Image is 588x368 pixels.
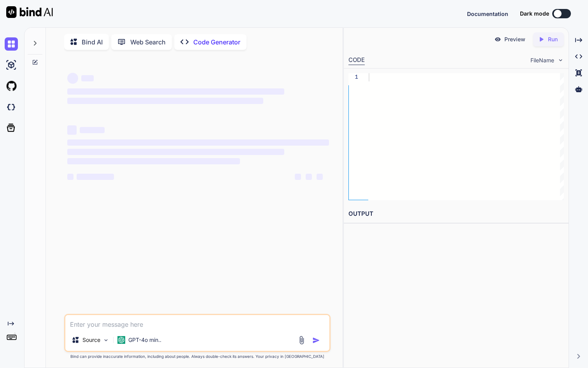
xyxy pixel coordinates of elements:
[348,56,365,65] div: CODE
[530,56,554,64] span: FileName
[130,37,166,47] p: Web Search
[344,205,569,223] h2: OUTPUT
[317,174,323,180] span: ‌
[557,57,564,63] img: chevron down
[467,11,508,17] span: Documentation
[295,174,301,180] span: ‌
[5,37,18,51] img: chat
[504,35,525,43] p: Preview
[64,354,330,359] p: Bind can provide inaccurate information, including about people. Always double-check its answers....
[494,36,501,43] img: preview
[67,174,73,180] span: ‌
[5,79,18,93] img: githubLight
[82,336,100,344] p: Source
[67,139,329,146] span: ‌
[5,100,18,114] img: darkCloudIdeIcon
[80,127,105,133] span: ‌
[348,73,358,81] div: 1
[193,37,240,47] p: Code Generator
[6,6,53,18] img: Bind AI
[312,336,320,344] img: icon
[5,58,18,72] img: ai-studio
[77,174,114,180] span: ‌
[520,10,549,18] span: Dark mode
[128,336,161,344] p: GPT-4o min..
[297,336,306,345] img: attachment
[117,336,125,344] img: GPT-4o mini
[67,158,240,164] span: ‌
[82,37,103,47] p: Bind AI
[67,125,77,135] span: ‌
[467,10,508,18] button: Documentation
[67,98,263,104] span: ‌
[81,75,94,81] span: ‌
[67,149,284,155] span: ‌
[548,35,558,43] p: Run
[306,174,312,180] span: ‌
[67,88,284,95] span: ‌
[103,337,109,343] img: Pick Models
[67,73,78,84] span: ‌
